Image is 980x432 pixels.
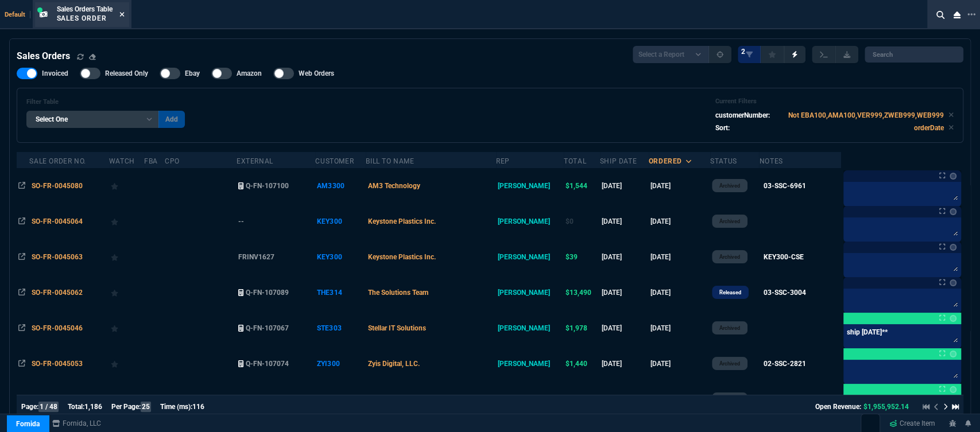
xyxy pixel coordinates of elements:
span: Ebay [185,69,200,78]
span: SO-FR-0045062 [32,289,83,297]
span: Default [5,11,30,18]
span: FRINV1627 [238,253,274,261]
td: [DATE] [649,168,710,204]
span: Zyis Digital, LLC. [367,360,419,368]
span: Q-FN-107074 [246,360,289,368]
div: Add to Watchlist [111,249,142,265]
nx-icon: Close Tab [119,10,125,20]
code: Not EBA100,AMA100,VER999,ZWEB999,WEB999 [788,111,944,119]
td: [DATE] [649,204,710,239]
td: [PERSON_NAME] [496,310,564,346]
span: Time (ms): [160,403,192,411]
span: Q-FN-107089 [246,289,289,297]
div: External [237,157,273,166]
td: [PERSON_NAME] [496,382,564,417]
span: Stellar IT Solutions [367,324,425,332]
td: KEY300 [315,204,366,239]
td: [DATE] [649,239,710,275]
td: AM3300 [315,168,366,204]
div: CPO [165,157,180,166]
p: Released [719,288,741,297]
td: ZYI300 [315,346,366,382]
span: Total: [68,403,84,411]
span: Q-FN-107100 [246,182,289,190]
div: Ship Date [600,157,637,166]
div: 03-SSC-3004 [764,287,806,298]
h6: Current Filters [715,98,954,106]
td: [DATE] [600,168,649,204]
span: 2 [741,47,745,56]
td: $13,490 [564,275,599,310]
span: SO-FR-0045063 [32,253,83,261]
div: Add to Watchlist [111,391,142,407]
td: [DATE] [649,346,710,382]
td: [DATE] [600,382,649,417]
h6: Filter Table [26,98,185,106]
td: [DATE] [600,310,649,346]
nx-icon: Open New Tab [967,9,975,20]
td: [DATE] [649,382,710,417]
td: $1,544 [564,168,599,204]
td: [PERSON_NAME] [496,168,564,204]
div: Add to Watchlist [111,356,142,372]
span: SO-FR-0045064 [32,217,83,225]
span: Per Page: [111,403,141,411]
code: orderDate [914,124,944,132]
span: Page: [21,403,38,411]
td: $39 [564,239,599,275]
p: Archived [719,181,740,190]
span: 116 [192,403,204,411]
td: STE303 [315,310,366,346]
td: [PERSON_NAME] [496,346,564,382]
div: Sale Order No. [29,157,86,166]
td: [PERSON_NAME] [496,239,564,275]
td: KEY300 [315,239,366,275]
input: Search [865,46,963,63]
div: Rep [496,157,510,166]
nx-icon: Close Workbench [949,8,965,22]
td: [DATE] [649,310,710,346]
span: SO-FR-0045046 [32,324,83,332]
div: KEY300-CSE [764,252,804,262]
p: Sort: [715,123,730,133]
nx-icon: Open In Opposite Panel [18,253,25,261]
nx-icon: Open In Opposite Panel [18,289,25,297]
span: Sales Orders Table [57,5,113,13]
p: Archived [719,359,740,368]
p: Archived [719,217,740,226]
p: Archived [719,252,740,262]
nx-icon: Open In Opposite Panel [18,324,25,332]
div: Status [710,157,737,166]
div: ordered [649,157,682,166]
nx-icon: Open In Opposite Panel [18,182,25,190]
div: Add to Watchlist [111,285,142,301]
span: Invoiced [42,69,68,78]
div: Add to Watchlist [111,178,142,194]
span: SO-FR-0045080 [32,182,83,190]
span: AM3 Technology [367,182,420,190]
td: [DATE] [600,275,649,310]
span: Released Only [105,69,148,78]
span: Amazon [237,69,262,78]
span: SO-FR-0045053 [32,360,83,368]
td: $1,390 [564,382,599,417]
td: $0 [564,204,599,239]
td: [DATE] [600,346,649,382]
div: 03-SSC-6961 [764,181,806,191]
span: The Solutions Team [367,289,428,297]
p: customerNumber: [715,110,770,120]
td: $1,440 [564,346,599,382]
span: Q-FN-107067 [246,324,289,332]
div: Notes [759,157,783,166]
td: [PERSON_NAME] [496,204,564,239]
span: 1 / 48 [38,402,59,412]
span: Keystone Plastics Inc. [367,253,435,261]
span: -- [238,217,244,225]
div: FBA [144,157,158,166]
span: Open Revenue: [815,403,861,411]
div: Customer [315,157,354,166]
td: [DATE] [600,239,649,275]
td: [DATE] [600,204,649,239]
span: Keystone Plastics Inc. [367,217,435,225]
nx-icon: Search [932,8,949,22]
